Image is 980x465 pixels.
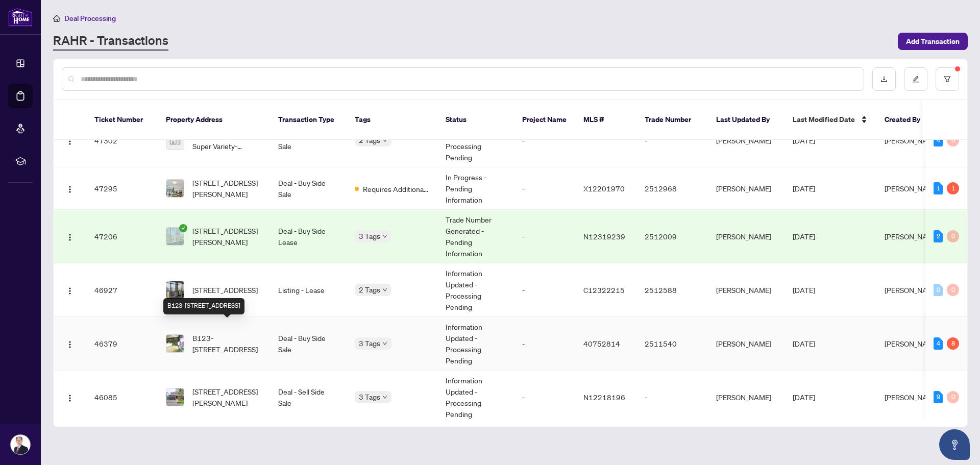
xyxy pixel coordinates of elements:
td: - [514,317,575,371]
td: - [514,371,575,424]
span: [PERSON_NAME] [885,285,940,295]
div: 9 [934,391,943,403]
td: Information Updated - Processing Pending [437,371,514,424]
span: B123-[STREET_ADDRESS] [192,332,262,355]
span: down [382,395,387,400]
span: [PERSON_NAME] [885,184,940,193]
td: Information Updated - Processing Pending [437,114,514,167]
td: 46927 [86,263,158,317]
th: Property Address [158,100,270,140]
span: [DATE] [793,184,815,193]
span: C12322215 [583,285,625,295]
td: Listing - Lease [270,263,347,317]
th: Created By [876,100,938,140]
button: Logo [62,335,78,352]
span: 3 Tags [359,337,380,349]
span: down [382,234,387,239]
th: Last Modified Date [785,100,876,140]
td: 46085 [86,371,158,424]
span: down [382,287,387,292]
span: down [382,138,387,143]
span: [PERSON_NAME]'s Super Variety-[STREET_ADDRESS] [192,129,262,152]
span: [DATE] [793,393,815,402]
td: [PERSON_NAME] [708,114,785,167]
div: 0 [934,284,943,296]
span: [PERSON_NAME] [885,136,940,145]
td: - [514,114,575,167]
span: [DATE] [793,339,815,348]
img: Logo [66,340,74,349]
span: [STREET_ADDRESS][PERSON_NAME] [192,225,262,248]
button: Logo [62,282,78,298]
span: download [880,76,888,83]
td: 47206 [86,210,158,263]
td: In Progress - Pending Information [437,167,514,210]
span: 3 Tags [359,230,380,242]
td: [PERSON_NAME] [708,371,785,424]
span: Requires Additional Docs [363,183,429,194]
span: [DATE] [793,232,815,241]
img: thumbnail-img [166,388,184,406]
div: 0 [947,391,959,403]
th: Last Updated By [708,100,785,140]
span: home [53,15,60,22]
td: 2512009 [636,210,708,263]
div: 4 [934,134,943,146]
td: - [636,371,708,424]
span: 3 Tags [359,391,380,403]
span: X12201970 [583,184,625,193]
img: thumbnail-img [166,281,184,299]
td: 47302 [86,114,158,167]
span: N12319239 [583,232,625,241]
th: Trade Number [636,100,708,140]
td: Information Updated - Processing Pending [437,317,514,371]
div: 1 [947,182,959,194]
span: Deal Processing [64,14,116,23]
img: Logo [66,185,74,193]
img: Logo [66,137,74,145]
span: edit [912,76,919,83]
th: Ticket Number [86,100,158,140]
img: Logo [66,287,74,295]
div: 0 [947,134,959,146]
span: 40752814 [583,339,620,348]
img: Logo [66,394,74,402]
div: 0 [947,284,959,296]
button: download [872,67,896,91]
button: Add Transaction [898,33,968,50]
td: Deal - Buy Side Sale [270,167,347,210]
td: [PERSON_NAME] [708,317,785,371]
span: [STREET_ADDRESS][PERSON_NAME] [192,386,262,408]
button: filter [936,67,959,91]
th: Project Name [514,100,575,140]
div: 0 [947,230,959,242]
span: N12218196 [583,393,625,402]
button: Logo [62,389,78,405]
td: 47295 [86,167,158,210]
img: thumbnail-img [166,132,184,149]
span: 2 Tags [359,284,380,296]
td: Deal - Buy Side Sale [270,317,347,371]
div: 1 [934,182,943,194]
th: MLS # [575,100,636,140]
span: 2 Tags [359,134,380,146]
img: Logo [66,233,74,241]
td: [PERSON_NAME] [708,210,785,263]
span: [PERSON_NAME] [885,232,940,241]
button: Logo [62,132,78,149]
th: Status [437,100,514,140]
span: filter [944,76,951,83]
span: [DATE] [793,136,815,145]
td: 46379 [86,317,158,371]
td: - [514,167,575,210]
td: [PERSON_NAME] [708,263,785,317]
span: down [382,341,387,346]
span: [PERSON_NAME] [885,339,940,348]
span: [STREET_ADDRESS] [192,284,258,296]
img: thumbnail-img [166,228,184,245]
img: logo [8,8,33,27]
span: Add Transaction [906,33,960,50]
button: edit [904,67,927,91]
td: 2512968 [636,167,708,210]
td: Deal - Sell Side Sale [270,114,347,167]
